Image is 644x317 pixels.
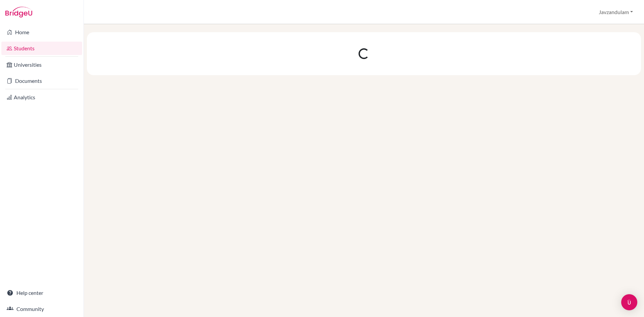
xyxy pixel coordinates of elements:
[1,302,82,316] a: Community
[1,25,82,39] a: Home
[1,74,82,88] a: Documents
[5,7,32,17] img: Bridge-U
[1,286,82,300] a: Help center
[1,42,82,55] a: Students
[596,6,636,18] button: Javzandulam
[621,294,637,310] div: Open Intercom Messenger
[1,58,82,71] a: Universities
[1,91,82,104] a: Analytics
